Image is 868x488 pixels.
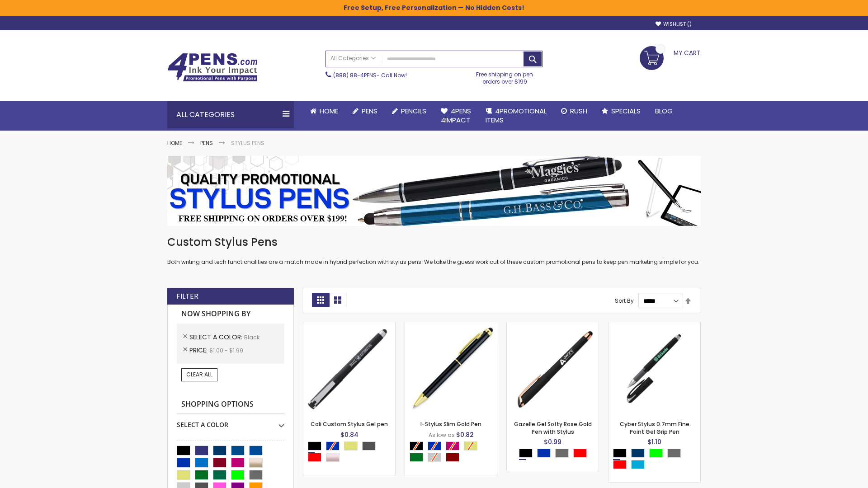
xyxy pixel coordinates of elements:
[514,420,592,435] a: Gazelle Gel Softy Rose Gold Pen with Stylus
[429,431,455,439] span: As low as
[177,395,284,414] strong: Shopping Options
[507,322,599,329] a: Gazelle Gel Softy Rose Gold Pen with Stylus-Black
[181,368,217,381] a: Clear All
[631,460,645,469] div: Turquoise
[507,322,599,414] img: Gazelle Gel Softy Rose Gold Pen with Stylus-Black
[167,235,701,249] h1: Custom Stylus Pens
[478,101,554,131] a: 4PROMOTIONALITEMS
[330,55,376,62] span: All Categories
[345,101,385,121] a: Pens
[647,437,661,446] span: $1.10
[308,441,395,464] div: Select A Color
[176,291,198,301] strong: Filter
[519,449,591,460] div: Select A Color
[320,106,338,116] span: Home
[405,322,497,329] a: I-Stylus Slim Gold-Black
[167,156,701,226] img: Stylus Pens
[167,139,182,147] a: Home
[308,453,321,462] div: Red
[609,322,700,414] img: Cyber Stylus 0.7mm Fine Point Gel Grip Pen-Black
[594,101,648,121] a: Specials
[231,139,264,147] strong: Stylus Pens
[209,347,243,354] span: $1.00 - $1.99
[573,449,587,458] div: Red
[340,430,359,439] span: $0.84
[441,106,471,125] span: 4Pens 4impact
[410,441,497,464] div: Select A Color
[570,106,587,116] span: Rush
[615,297,634,305] label: Sort By
[186,371,212,378] span: Clear All
[303,322,395,329] a: Cali Custom Stylus Gel pen-Black
[554,101,594,121] a: Rush
[456,430,474,439] span: $0.82
[405,322,497,414] img: I-Stylus Slim Gold-Black
[344,441,358,450] div: Gold
[177,414,284,429] div: Select A Color
[326,453,340,462] div: Rose Gold
[544,437,561,446] span: $0.99
[200,139,213,147] a: Pens
[620,420,689,435] a: Cyber Stylus 0.7mm Fine Point Gel Grip Pen
[656,21,692,28] a: Wishlist
[244,333,259,341] span: Black
[177,305,284,324] strong: Now Shopping by
[613,449,700,471] div: Select A Color
[609,322,700,329] a: Cyber Stylus 0.7mm Fine Point Gel Grip Pen-Black
[189,346,209,355] span: Price
[467,67,543,85] div: Free shipping on pen orders over $199
[420,420,481,428] a: I-Stylus Slim Gold Pen
[333,71,377,79] a: (888) 88-4PENS
[631,449,645,458] div: Navy Blue
[326,51,380,66] a: All Categories
[311,420,388,428] a: Cali Custom Stylus Gel pen
[537,449,551,458] div: Blue
[611,106,641,116] span: Specials
[519,449,533,458] div: Black
[312,293,329,307] strong: Grid
[648,101,680,121] a: Blog
[613,460,627,469] div: Red
[486,106,547,125] span: 4PROMOTIONAL ITEMS
[362,106,377,116] span: Pens
[434,101,478,131] a: 4Pens4impact
[308,441,321,450] div: Black
[401,106,426,116] span: Pencils
[655,106,673,116] span: Blog
[167,101,294,128] div: All Categories
[189,333,244,342] span: Select A Color
[555,449,569,458] div: Grey
[303,101,345,121] a: Home
[613,449,627,458] div: Black
[362,441,376,450] div: Gunmetal
[410,453,423,462] div: Green
[167,235,701,266] div: Both writing and tech functionalities are a match made in hybrid perfection with stylus pens. We ...
[333,71,407,79] span: - Call Now!
[385,101,434,121] a: Pencils
[303,322,395,414] img: Cali Custom Stylus Gel pen-Black
[446,453,459,462] div: Wine
[649,449,663,458] div: Lime Green
[667,449,681,458] div: Grey
[167,53,258,82] img: 4Pens Custom Pens and Promotional Products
